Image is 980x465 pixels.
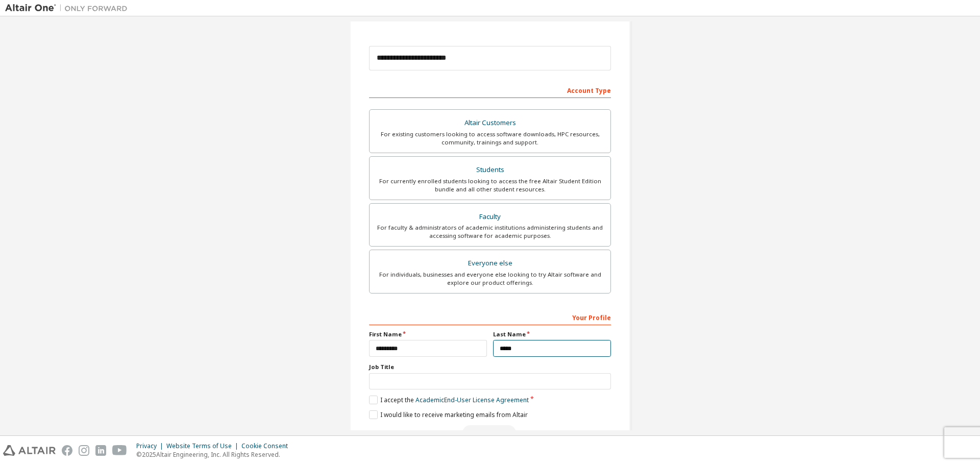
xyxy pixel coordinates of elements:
[95,445,106,456] img: linkedin.svg
[369,330,487,338] label: First Name
[493,330,611,338] label: Last Name
[376,177,604,193] div: For currently enrolled students looking to access the free Altair Student Edition bundle and all ...
[415,396,529,404] a: Academic End-User License Agreement
[376,116,604,130] div: Altair Customers
[241,442,294,450] div: Cookie Consent
[369,396,529,404] label: I accept the
[136,442,166,450] div: Privacy
[62,445,72,456] img: facebook.svg
[369,82,611,98] div: Account Type
[369,363,611,371] label: Job Title
[376,271,604,287] div: For individuals, businesses and everyone else looking to try Altair software and explore our prod...
[376,224,604,240] div: For faculty & administrators of academic institutions administering students and accessing softwa...
[166,442,241,450] div: Website Terms of Use
[369,425,611,440] div: Read and acccept EULA to continue
[376,210,604,224] div: Faculty
[136,450,294,459] p: © 2025 Altair Engineering, Inc. All Rights Reserved.
[79,445,89,456] img: instagram.svg
[376,130,604,146] div: For existing customers looking to access software downloads, HPC resources, community, trainings ...
[369,410,528,419] label: I would like to receive marketing emails from Altair
[376,163,604,177] div: Students
[112,445,127,456] img: youtube.svg
[5,3,133,13] img: Altair One
[376,256,604,271] div: Everyone else
[369,309,611,325] div: Your Profile
[3,445,56,456] img: altair_logo.svg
